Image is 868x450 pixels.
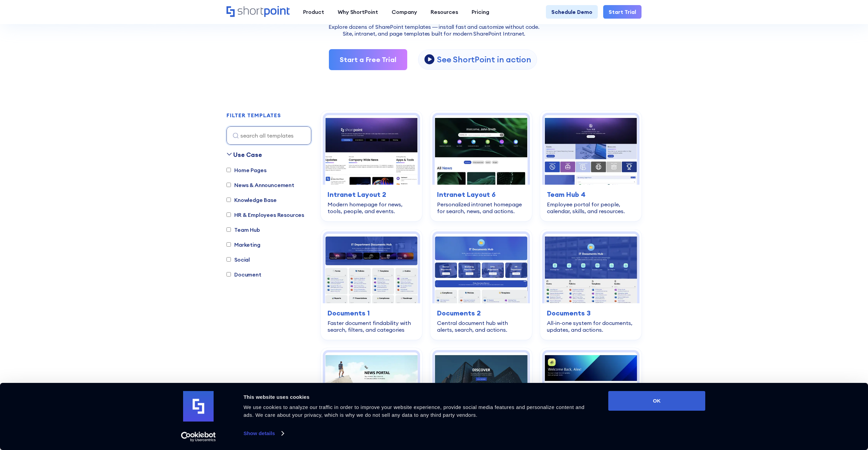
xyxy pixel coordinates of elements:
img: logo [183,391,214,422]
img: News Portal 3 – SharePoint Newsletter Template: Company news hub for updates, events, and stories. [325,352,418,422]
div: Pricing [472,8,489,16]
a: Documents 3 – Document Management System Template: All-in-one system for documents, updates, and ... [540,229,642,340]
img: Intranet Layout 2 – SharePoint Homepage Design: Modern homepage for news, tools, people, and events. [325,115,418,185]
div: Faster document findability with search, filters, and categories [328,320,415,333]
a: Resources [424,5,465,19]
h2: Site, intranet, and page templates built for modern SharePoint Intranet. [226,31,642,37]
img: Documents 2 – Document Management Template: Central document hub with alerts, search, and actions. [435,234,527,303]
input: Marketing [226,242,231,247]
input: Document [226,272,231,277]
a: Start Trial [603,5,642,19]
input: search all templates [226,126,311,145]
a: Documents 2 – Document Management Template: Central document hub with alerts, search, and actions... [430,229,532,340]
h3: Documents 1 [328,308,415,318]
img: Documents 3 – Document Management System Template: All-in-one system for documents, updates, and ... [545,234,637,303]
input: Team Hub [226,227,231,232]
img: Documents 1 – SharePoint Document Library Template: Faster document findability with search, filt... [325,234,418,303]
button: OK [608,391,705,411]
label: Team Hub [226,226,260,234]
a: Product [296,5,331,19]
a: Intranet Layout 6 – SharePoint Homepage Design: Personalized intranet homepage for search, news, ... [430,111,532,221]
h3: Intranet Layout 6 [437,189,525,200]
label: Marketing [226,241,260,249]
a: Schedule Demo [546,5,598,19]
h3: Documents 2 [437,308,525,318]
div: This website uses cookies [243,393,593,401]
img: Team Hub 4 – SharePoint Employee Portal Template: Employee portal for people, calendar, skills, a... [545,115,637,185]
a: Home [226,6,290,18]
a: Team Hub 4 – SharePoint Employee Portal Template: Employee portal for people, calendar, skills, a... [540,111,642,221]
div: FILTER TEMPLATES [226,112,281,118]
a: Intranet Layout 2 – SharePoint Homepage Design: Modern homepage for news, tools, people, and even... [321,111,422,221]
div: Resources [431,8,458,16]
label: Social [226,255,250,264]
h3: Intranet Layout 2 [328,189,415,200]
span: We use cookies to analyze our traffic in order to improve your website experience, provide social... [243,404,585,418]
a: Start a Free Trial [329,49,407,70]
label: HR & Employees Resources [226,211,304,219]
img: News Portal 5 – Intranet Company News Template: Company news hub with events, projects, and stories. [545,352,637,422]
h3: Documents 3 [547,308,635,318]
input: HR & Employees Resources [226,212,231,217]
input: News & Announcement [226,183,231,187]
a: Why ShortPoint [331,5,385,19]
a: Show details [243,428,283,438]
div: All-in-one system for documents, updates, and actions. [547,320,635,333]
img: Intranet Layout 6 – SharePoint Homepage Design: Personalized intranet homepage for search, news, ... [435,115,527,185]
div: Modern homepage for news, tools, people, and events. [328,201,415,214]
div: Company [392,8,417,16]
label: News & Announcement [226,181,294,189]
div: Personalized intranet homepage for search, news, and actions. [437,201,525,214]
a: Documents 1 – SharePoint Document Library Template: Faster document findability with search, filt... [321,229,422,340]
div: Central document hub with alerts, search, and actions. [437,320,525,333]
div: Product [303,8,324,16]
a: Usercentrics Cookiebot - opens in a new window [169,432,228,442]
label: Document [226,270,261,279]
input: Knowledge Base [226,198,231,202]
a: Company [385,5,424,19]
div: Employee portal for people, calendar, skills, and resources. [547,201,635,214]
input: Home Pages [226,168,231,172]
label: Home Pages [226,166,266,174]
p: See ShortPoint in action [437,54,531,65]
h3: Team Hub 4 [547,189,635,200]
iframe: Chat Widget [746,371,868,450]
div: Why ShortPoint [338,8,378,16]
input: Social [226,257,231,262]
p: Explore dozens of SharePoint templates — install fast and customize without code. [226,23,642,31]
label: Knowledge Base [226,196,277,204]
img: News Portal 4 – Intranet Feed Template: Company feed for news, events, and department updates. [435,352,527,422]
a: open lightbox [418,49,537,70]
a: Pricing [465,5,496,19]
div: Use Case [233,150,262,159]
